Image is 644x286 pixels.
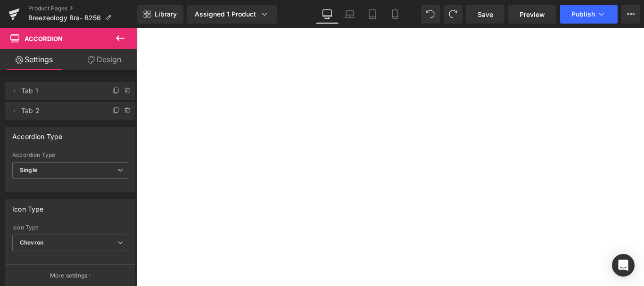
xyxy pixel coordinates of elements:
a: Laptop [339,5,361,24]
div: Assigned 1 Product [195,9,269,19]
span: Save [478,9,493,19]
span: Accordion [25,35,63,42]
button: Publish [560,5,618,24]
a: Tablet [361,5,384,24]
a: Product Pages [28,5,137,12]
div: Accordion Type [12,152,128,158]
a: Mobile [384,5,406,24]
span: Breezeology Bra- B256 [28,14,101,22]
div: Open Intercom Messenger [612,254,635,277]
span: Tab 1 [21,82,100,100]
b: Chevron [20,239,43,246]
span: Preview [520,9,545,19]
div: Accordion Type [12,127,63,140]
a: New Library [137,5,183,24]
p: More settings [50,271,88,280]
span: Publish [571,10,595,18]
button: More [621,5,640,24]
a: Design [70,49,139,70]
span: Tab 2 [21,102,100,120]
div: Icon Type [12,224,128,231]
a: Preview [508,5,556,24]
b: Single [20,166,37,173]
span: Library [155,10,177,18]
button: Undo [421,5,440,24]
a: Desktop [316,5,339,24]
button: Redo [444,5,462,24]
div: Icon Type [12,200,44,213]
